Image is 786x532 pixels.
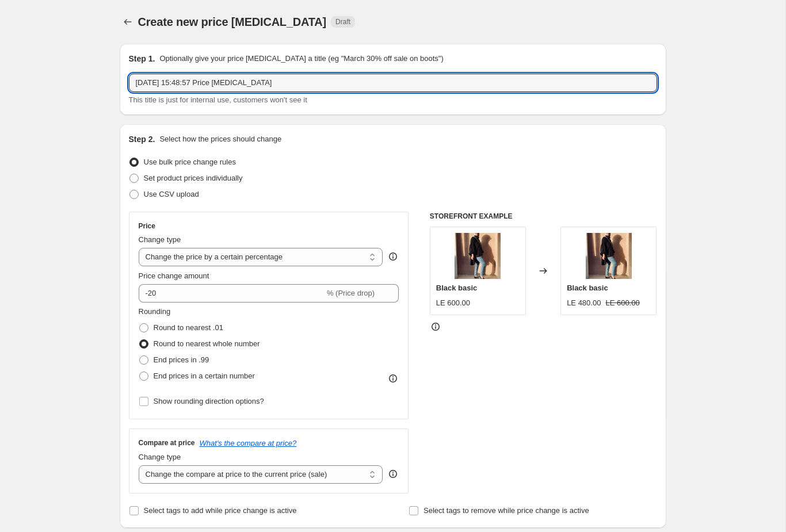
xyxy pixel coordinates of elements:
[423,506,589,515] span: Select tags to remove while price change is active
[159,133,281,145] p: Select how the prices should change
[139,221,155,231] h3: Price
[144,506,297,515] span: Select tags to add while price change is active
[139,307,171,316] span: Rounding
[139,453,181,461] span: Change type
[586,233,632,279] img: 4AA5F648-601E-4C0A-9A4B-653533EA59D9_80x.jpg
[159,53,443,64] p: Optionally give your price [MEDICAL_DATA] a title (eg "March 30% off sale on boots")
[387,468,399,480] div: help
[144,190,199,198] span: Use CSV upload
[120,14,136,30] button: Price change jobs
[200,439,297,447] button: What's the compare at price?
[567,297,601,309] div: LE 480.00
[154,339,260,348] span: Round to nearest whole number
[387,251,399,262] div: help
[129,53,155,64] h2: Step 1.
[144,174,243,182] span: Set product prices individually
[129,95,307,104] span: This title is just for internal use, customers won't see it
[567,284,608,292] span: Black basic
[154,372,255,380] span: End prices in a certain number
[154,397,264,405] span: Show rounding direction options?
[129,74,657,92] input: 30% off holiday sale
[605,297,639,309] strike: LE 600.00
[436,284,478,292] span: Black basic
[154,355,209,364] span: End prices in .99
[154,323,223,332] span: Round to nearest .01
[139,438,195,447] h3: Compare at price
[139,284,325,303] input: -15
[430,212,657,221] h6: STOREFRONT EXAMPLE
[144,158,236,166] span: Use bulk price change rules
[138,16,327,28] span: Create new price [MEDICAL_DATA]
[335,17,350,26] span: Draft
[436,297,470,309] div: LE 600.00
[455,233,501,279] img: 4AA5F648-601E-4C0A-9A4B-653533EA59D9_80x.jpg
[139,235,181,244] span: Change type
[139,271,209,280] span: Price change amount
[129,133,155,145] h2: Step 2.
[327,289,375,297] span: % (Price drop)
